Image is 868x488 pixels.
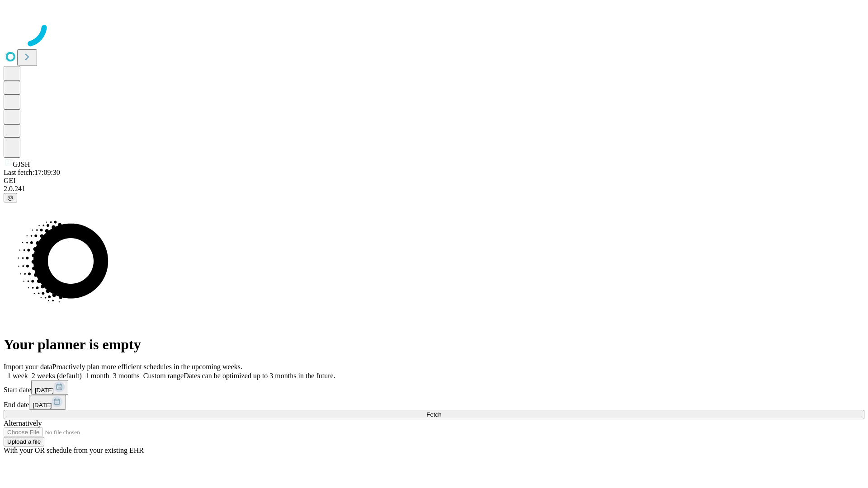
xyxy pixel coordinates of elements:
[426,411,441,418] span: Fetch
[85,372,109,380] span: 1 month
[4,177,864,185] div: GEI
[33,402,52,408] span: [DATE]
[4,169,60,176] span: Last fetch: 17:09:30
[4,410,864,419] button: Fetch
[32,372,82,380] span: 2 weeks (default)
[7,194,14,201] span: @
[4,193,17,202] button: @
[52,363,242,371] span: Proactively plan more efficient schedules in the upcoming weeks.
[13,160,30,168] span: GJSH
[4,395,864,410] div: End date
[4,437,44,446] button: Upload a file
[35,387,54,394] span: [DATE]
[4,363,52,371] span: Import your data
[184,372,335,380] span: Dates can be optimized up to 3 months in the future.
[31,380,68,395] button: [DATE]
[4,419,42,427] span: Alternatively
[29,395,66,410] button: [DATE]
[143,372,184,380] span: Custom range
[4,380,864,395] div: Start date
[7,372,28,380] span: 1 week
[113,372,140,380] span: 3 months
[4,185,864,193] div: 2.0.241
[4,446,144,454] span: With your OR schedule from your existing EHR
[4,336,864,353] h1: Your planner is empty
